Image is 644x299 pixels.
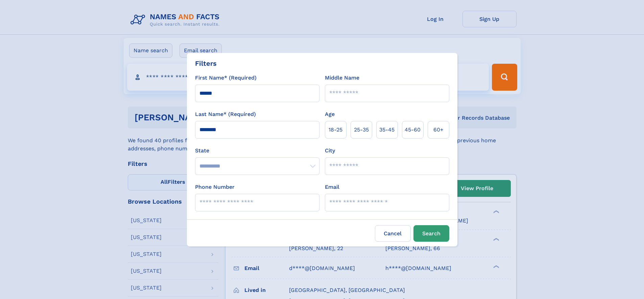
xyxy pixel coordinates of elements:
[325,110,335,118] label: Age
[375,225,411,242] label: Cancel
[379,126,395,134] span: 35‑45
[329,126,342,134] span: 18‑25
[325,147,335,155] label: City
[195,74,257,82] label: First Name* (Required)
[433,126,444,134] span: 60+
[195,110,256,118] label: Last Name* (Required)
[413,225,449,242] button: Search
[195,58,217,68] div: Filters
[195,183,235,191] label: Phone Number
[195,147,319,155] label: State
[325,74,359,82] label: Middle Name
[325,183,339,191] label: Email
[405,126,421,134] span: 45‑60
[354,126,369,134] span: 25‑35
